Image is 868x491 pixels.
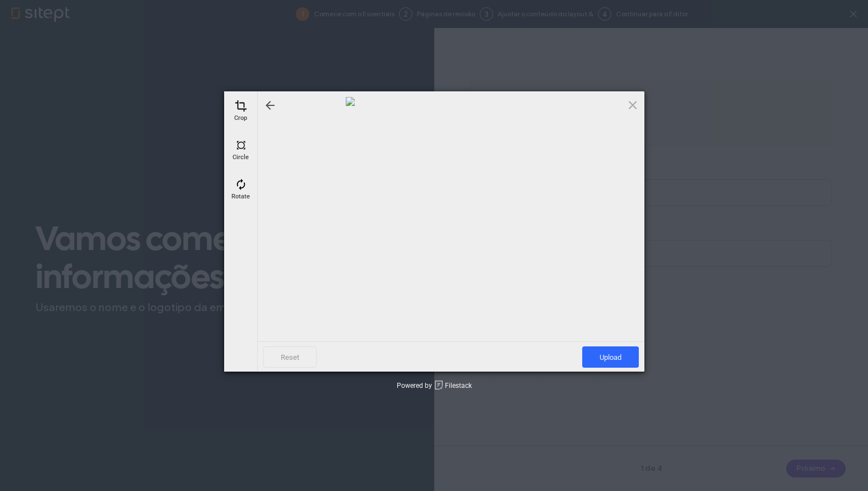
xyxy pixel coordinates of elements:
[227,97,255,125] div: Crop
[227,136,255,164] div: Circle
[263,99,277,112] div: Go back
[626,99,639,111] span: Click here or hit ESC to close picker
[227,175,255,203] div: Rotate
[397,381,472,391] div: Powered by Filestack
[25,8,54,18] span: Ajuda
